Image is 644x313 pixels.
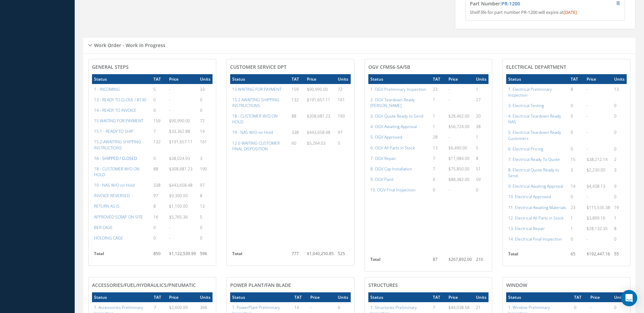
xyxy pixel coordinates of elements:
td: 27 [474,95,489,111]
th: Total [506,249,568,263]
a: INVOICE REVERSED [94,193,130,199]
td: 0 [612,111,627,127]
td: 159 [151,116,167,126]
th: TAT [431,74,446,84]
td: 777 [290,249,305,262]
a: 13. Electrical Repair [508,226,545,231]
td: 190 [198,164,213,180]
a: 9. Electrical Awaiting Approval [508,183,563,189]
td: 97 [336,127,350,138]
a: 11. Electrical Awaiting Materials [508,205,566,210]
span: $38,024.93 [169,155,190,161]
th: Price [308,292,336,302]
a: 7. OGV Repair [370,155,396,161]
td: 6 [431,174,446,185]
td: 9 [612,181,627,191]
a: 2. OGV Teardown Ready [PERSON_NAME] [370,97,415,108]
h4: CUSTOMER SERVICE DPT [230,64,351,70]
span: - [590,305,592,310]
a: 5. OGV Approved [370,134,402,140]
p: Shelf life for part number PR-1200 will expire at [470,9,620,16]
td: 0 [569,191,585,202]
td: 1 [431,95,446,111]
a: RETURN AS IS [94,203,119,209]
span: $2,230.00 [587,167,605,173]
td: 0 [431,185,446,195]
span: $115,535.38 [587,205,610,210]
span: - [587,129,588,135]
td: 132 [151,137,167,153]
td: 596 [198,249,213,262]
td: 850 [151,249,167,262]
h4: OGV CFM56-5A/5B [368,64,489,70]
span: $1,040,250.85 [307,251,334,256]
div: Open Intercom Messenger [621,290,637,306]
span: $443,658.48 [169,182,192,188]
a: 5. Electrical Teardown Ready Customers [508,129,561,141]
span: - [587,146,588,152]
a: 6. OGV All Parts in Stock [370,145,415,151]
span: $4,438.13 [587,183,605,189]
a: 3. Electrical Testing [508,103,544,108]
td: 1 [612,213,627,223]
a: 9. OGV Paint [370,176,393,182]
td: 19 [612,202,627,213]
h5: Work Order - Work In Progress [92,40,165,48]
td: 23 [431,84,446,95]
h4: Window [506,283,627,288]
td: 159 [290,84,305,95]
th: Status [506,292,572,302]
span: $56,724.00 [448,124,470,129]
td: 0 [198,233,213,243]
a: 18 - CUSTOMER W/O ON HOLD [94,166,140,178]
td: 0 [198,95,213,105]
a: 14. Electrical Final Inspection [508,236,562,242]
td: 338 [151,180,167,190]
span: $38,212.14 [587,156,608,162]
th: Status [92,292,152,302]
span: - [587,236,588,242]
td: 72 [198,116,213,126]
th: Total [92,249,151,262]
h4: Electrical Department [506,64,627,70]
span: - [310,305,312,310]
td: 0 [569,127,585,143]
a: HOLDING CAGE [94,235,123,241]
span: $11,984.00 [448,155,470,161]
td: 0 [198,105,213,116]
th: Status [230,74,290,84]
th: TAT [431,292,446,302]
span: $5,765.36 [169,214,188,220]
th: Units [612,292,627,302]
a: 18 - CUSTOMER W/O ON HOLD [232,113,278,125]
td: 0 [569,144,585,154]
td: 16 [151,212,167,222]
a: 7. Electrical Ready To Quote [508,156,560,162]
th: TAT [569,74,585,84]
th: Units [474,292,489,302]
th: Status [368,74,431,84]
a: 1. OGV Preliminary Inspection [370,86,426,92]
a: 10. Electrical Approved [508,194,551,200]
span: $267,892.00 [448,256,472,262]
span: $1,100.00 [169,203,188,209]
th: Price [305,74,336,84]
th: Price [446,292,474,302]
a: 4. Electrical Teardown Ready NAS [508,113,561,125]
a: 3. OGV Quote Ready to Send [370,113,423,119]
td: 0 [151,105,167,116]
a: 8. Electrical Quote Ready to Send [508,167,559,179]
a: 12. Electrical All Parts in Stock [508,215,564,221]
td: 5 [151,84,167,95]
span: - [448,134,450,140]
th: Price [167,292,198,302]
th: Total [230,249,290,262]
th: Status [506,74,568,84]
th: Price [167,74,198,84]
span: $308,681.23 [169,166,192,172]
span: $88,382.00 [448,176,470,182]
span: : [500,0,520,7]
a: 19 - NAS W/O on Hold [94,182,135,188]
span: - [587,86,588,92]
td: 8 [569,84,585,100]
